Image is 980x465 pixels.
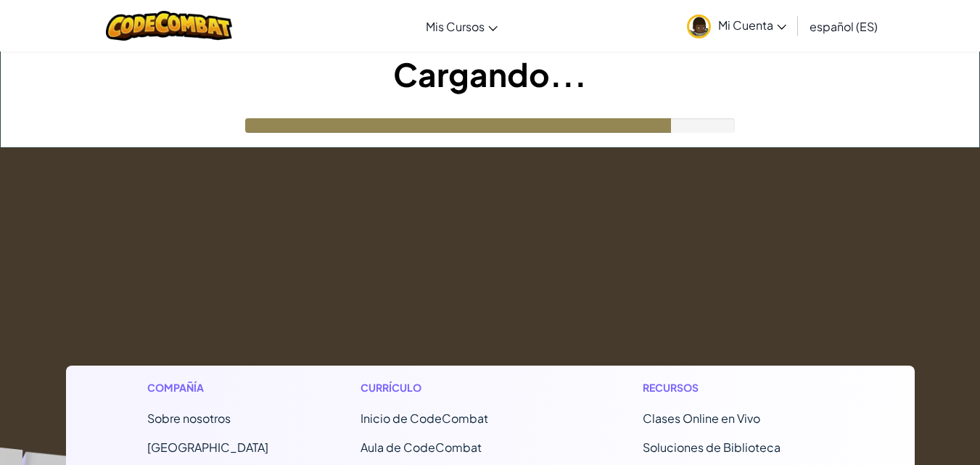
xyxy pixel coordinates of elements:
[643,380,833,395] h1: Recursos
[106,11,233,41] img: CodeCombat logo
[643,440,781,455] a: Soluciones de Biblioteca
[802,7,885,46] a: español (ES)
[147,380,268,395] h1: Compañía
[147,440,268,455] a: [GEOGRAPHIC_DATA]
[426,19,485,34] span: Mis Cursos
[1,52,979,96] h1: Cargando...
[643,411,760,426] a: Clases Online en Vivo
[810,19,878,34] span: español (ES)
[718,17,786,33] span: Mi Cuenta
[147,411,231,426] a: Sobre nosotros
[361,380,551,395] h1: Currículo
[687,15,711,38] img: avatar
[361,411,488,426] span: Inicio de CodeCombat
[680,3,794,49] a: Mi Cuenta
[361,440,482,455] a: Aula de CodeCombat
[419,7,505,46] a: Mis Cursos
